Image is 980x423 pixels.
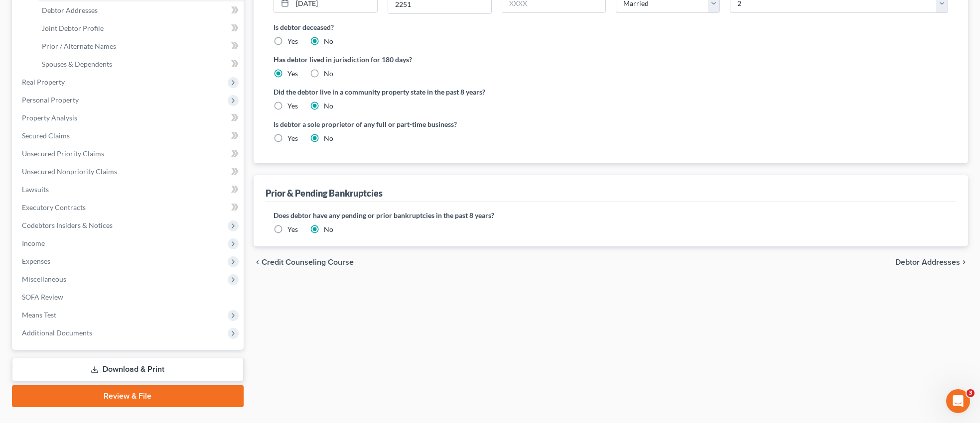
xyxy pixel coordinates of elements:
span: Expenses [22,257,50,265]
a: Secured Claims [14,127,244,145]
label: No [324,101,333,111]
label: Does debtor have any pending or prior bankruptcies in the past 8 years? [274,210,948,220]
label: Is debtor a sole proprietor of any full or part-time business? [274,119,606,129]
label: Yes [287,224,298,234]
a: Executory Contracts [14,199,244,216]
a: Joint Debtor Profile [34,19,244,37]
span: Lawsuits [22,185,49,194]
label: Has debtor lived in jurisdiction for 180 days? [274,54,948,65]
span: Miscellaneous [22,275,66,283]
iframe: Intercom live chat [946,389,970,413]
span: SOFA Review [22,293,63,301]
label: Yes [287,133,298,143]
a: SOFA Review [14,288,244,306]
a: Unsecured Priority Claims [14,145,244,163]
a: Unsecured Nonpriority Claims [14,163,244,181]
label: Yes [287,101,298,111]
span: Executory Contracts [22,203,86,211]
span: Unsecured Priority Claims [22,149,104,158]
label: Did the debtor live in a community property state in the past 8 years? [274,87,948,97]
a: Spouses & Dependents [34,55,244,73]
i: chevron_right [960,258,968,266]
span: Unsecured Nonpriority Claims [22,167,117,176]
div: Prior & Pending Bankruptcies [266,187,383,199]
label: Yes [287,36,298,46]
span: Real Property [22,78,65,86]
label: No [324,224,333,234]
span: Credit Counseling Course [262,258,354,266]
span: Property Analysis [22,113,77,122]
a: Lawsuits [14,181,244,199]
label: Yes [287,69,298,79]
button: chevron_left Credit Counseling Course [254,258,354,266]
label: No [324,69,333,79]
span: Additional Documents [22,328,92,337]
a: Property Analysis [14,109,244,127]
a: Review & File [12,385,244,407]
span: Personal Property [22,96,79,104]
i: chevron_left [254,258,262,266]
span: Spouses & Dependents [42,60,112,68]
span: Joint Debtor Profile [42,24,104,32]
span: Secured Claims [22,131,70,140]
span: 3 [967,389,975,397]
label: No [324,36,333,46]
label: No [324,133,333,143]
span: Income [22,239,45,247]
a: Download & Print [12,358,244,381]
a: Debtor Addresses [34,1,244,19]
span: Means Test [22,311,56,319]
a: Prior / Alternate Names [34,37,244,55]
button: Debtor Addresses chevron_right [895,258,968,266]
span: Debtor Addresses [42,6,98,14]
span: Prior / Alternate Names [42,42,116,50]
span: Debtor Addresses [895,258,960,266]
span: Codebtors Insiders & Notices [22,221,113,229]
label: Is debtor deceased? [274,22,948,32]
